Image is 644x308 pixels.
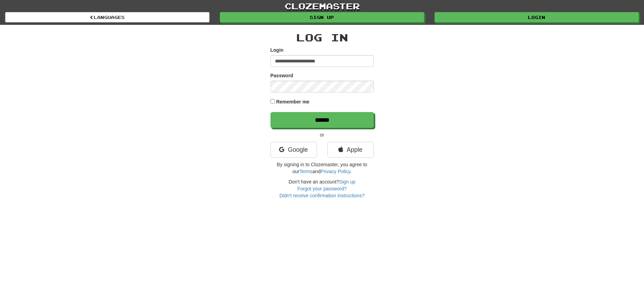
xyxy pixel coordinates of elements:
[297,186,347,191] a: Forgot your password?
[220,12,424,22] a: Sign up
[279,193,365,198] a: Didn't receive confirmation instructions?
[270,178,374,199] div: Don't have an account?
[299,169,313,174] a: Terms
[270,142,317,158] a: Google
[320,169,350,174] a: Privacy Policy
[327,142,374,158] a: Apple
[270,72,293,79] label: Password
[339,179,355,185] a: Sign up
[276,98,309,105] label: Remember me
[270,32,374,43] h2: Log In
[5,12,209,22] a: Languages
[270,161,374,175] p: By signing in to Clozemaster, you agree to our and .
[270,47,284,53] label: Login
[270,131,374,138] p: or
[435,12,639,22] a: Login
